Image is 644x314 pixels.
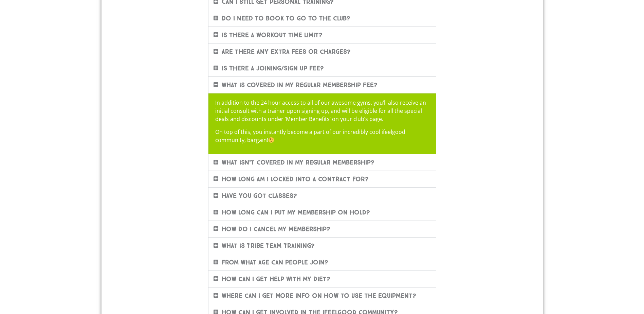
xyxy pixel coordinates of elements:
[215,128,429,144] p: On top of this, you instantly become a part of our incredibly cool ifeelgood community, bargain!
[222,15,350,22] a: Do I need to book to go to the club?
[208,60,436,76] div: Is There A Joining/Sign Up Fee?
[208,188,436,204] div: Have you got classes?
[222,259,328,266] a: From what age can people join?
[208,204,436,221] div: How long can I put my membership on hold?
[208,271,436,287] div: How can I get help with my diet?
[215,99,429,123] p: In addition to the 24 hour access to all of our awesome gyms, you’ll also receive an initial cons...
[222,192,297,199] a: Have you got classes?
[208,43,436,60] div: Are there any extra fees or charges?
[222,159,374,166] a: What isn’t covered in my regular membership?
[222,292,416,299] a: Where can I get more info on how to use the equipment?
[208,171,436,187] div: How long am I locked into a contract for?
[222,275,330,283] a: How can I get help with my diet?
[208,10,436,27] div: Do I need to book to go to the club?
[208,154,436,171] div: What isn’t covered in my regular membership?
[222,242,315,249] a: What is Tribe Team Training?
[222,225,330,233] a: How do I cancel my membership?
[222,48,351,55] a: Are there any extra fees or charges?
[269,137,274,143] img: 😉
[208,93,436,154] div: What is covered in my regular membership fee?
[208,221,436,237] div: How do I cancel my membership?
[208,77,436,93] div: What is covered in my regular membership fee?
[208,287,436,304] div: Where can I get more info on how to use the equipment?
[208,27,436,43] div: Is there a workout time limit?
[208,254,436,271] div: From what age can people join?
[222,65,324,72] a: Is There A Joining/Sign Up Fee?
[222,31,323,39] a: Is there a workout time limit?
[222,81,378,89] a: What is covered in my regular membership fee?
[222,209,370,216] a: How long can I put my membership on hold?
[208,238,436,254] div: What is Tribe Team Training?
[222,175,369,183] a: How long am I locked into a contract for?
